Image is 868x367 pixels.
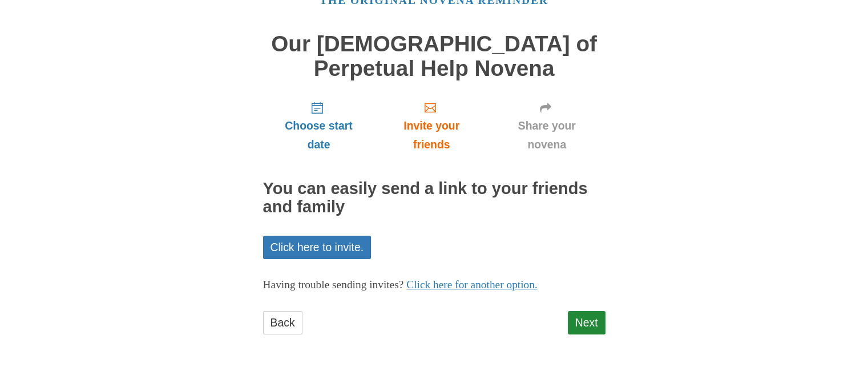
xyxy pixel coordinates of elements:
a: Click here to invite. [263,236,372,259]
span: Invite your friends [386,116,477,154]
a: Click here for another option. [406,279,538,291]
a: Back [263,311,302,334]
a: Choose start date [263,92,375,160]
h1: Our [DEMOGRAPHIC_DATA] of Perpetual Help Novena [263,32,605,80]
a: Share your novena [488,92,605,160]
span: Share your novena [500,116,594,154]
span: Choose start date [274,116,364,154]
span: Having trouble sending invites? [263,279,404,291]
h2: You can easily send a link to your friends and family [263,180,605,216]
a: Invite your friends [374,92,488,160]
a: Next [568,311,605,334]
